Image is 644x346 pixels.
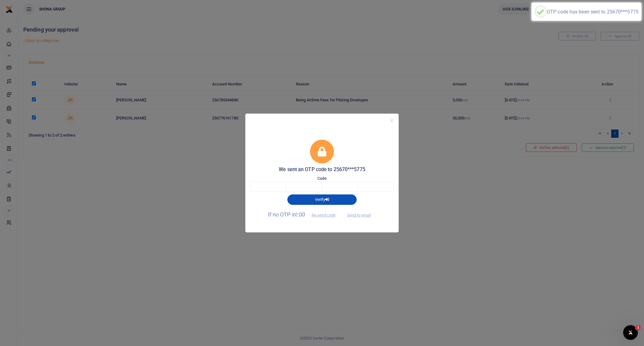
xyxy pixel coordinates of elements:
[287,194,357,205] button: Verify
[636,325,641,330] span: 1
[296,211,305,218] span: !:00
[317,175,326,182] label: Code
[547,9,638,15] div: OTP code has been sent to 25670***5775
[250,167,394,173] h5: We sent an OTP code to 25670***5775
[623,325,638,340] iframe: Intercom live chat
[268,211,341,218] span: If no OTP in
[387,116,396,125] button: Close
